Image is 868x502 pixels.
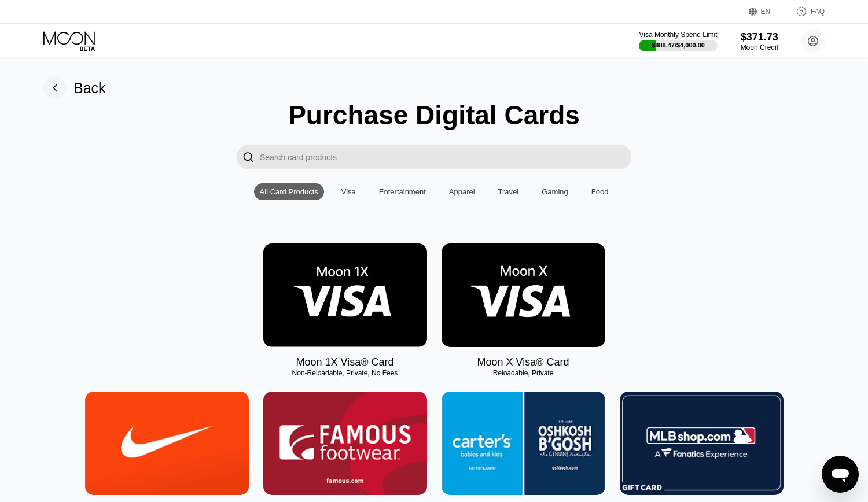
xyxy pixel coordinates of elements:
div:  [237,145,260,169]
iframe: Button to launch messaging window [822,456,859,493]
div: $371.73Moon Credit [741,31,778,51]
div: EN [761,8,771,16]
div: Entertainment [373,183,432,200]
div: Visa [341,187,356,196]
div: Gaming [542,187,568,196]
div: Visa Monthly Spend Limit$888.47/$4,000.00 [639,31,717,51]
input: Search card products [260,145,631,169]
div: FAQ [811,8,825,16]
div: Travel [492,183,525,200]
div: Purchase Digital Cards [288,99,580,131]
div: Food [586,183,615,200]
div: Entertainment [379,187,426,196]
div: Travel [498,187,519,196]
div: Moon Credit [741,43,778,51]
div: Food [591,187,609,196]
div: Back [73,80,106,97]
div: Moon X Visa® Card [477,356,569,368]
div: Visa Monthly Spend Limit [639,31,717,39]
div: Non-Reloadable, Private, No Fees [263,369,427,377]
div: Back [43,76,106,99]
div: Moon 1X Visa® Card [296,356,393,368]
div: $371.73 [741,31,778,43]
div: All Card Products [254,183,324,200]
div: All Card Products [260,187,318,196]
div: Apparel [443,183,481,200]
div: Gaming [536,183,574,200]
div: $888.47 / $4,000.00 [652,42,705,49]
div: EN [749,6,784,17]
div: Reloadable, Private [442,369,605,377]
div: Visa [336,183,362,200]
div:  [242,150,254,164]
div: FAQ [784,6,825,17]
div: Apparel [449,187,475,196]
